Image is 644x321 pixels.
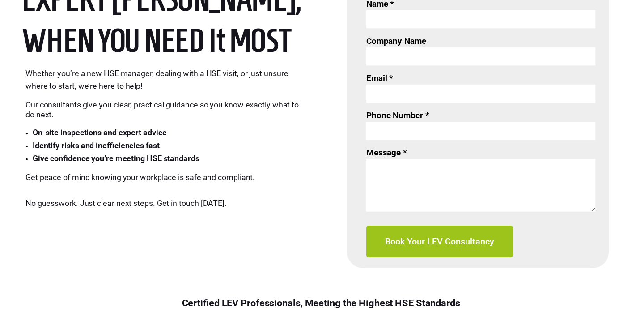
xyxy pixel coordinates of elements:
[366,236,513,247] span: Book Your LEV Consultancy
[25,173,255,208] span: Get peace of mind knowing your workplace is safe and compliant. No guesswork. Just clear next ste...
[33,154,199,163] strong: Give confidence you’re meeting HSE standards
[33,141,160,150] strong: Identify risks and inefficiencies fast
[366,110,429,120] span: Phone Number *
[366,147,407,158] span: Message *
[25,68,288,90] span: Whether you’re a new HSE manager, dealing with a HSE visit, or just unsure where to start, we’re ...
[182,297,460,308] strong: Certified LEV Professionals, Meeting the Highest HSE Standards
[22,23,291,58] strong: WHEN YOU NEED It MOST
[33,128,167,137] strong: On-site inspections and expert advice
[366,36,426,46] span: Company Name
[366,73,393,83] span: Email *
[366,226,513,257] button: Book Your LEV Consultancy
[25,100,299,119] span: Our consultants give you clear, practical guidance so you know exactly what to do next.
